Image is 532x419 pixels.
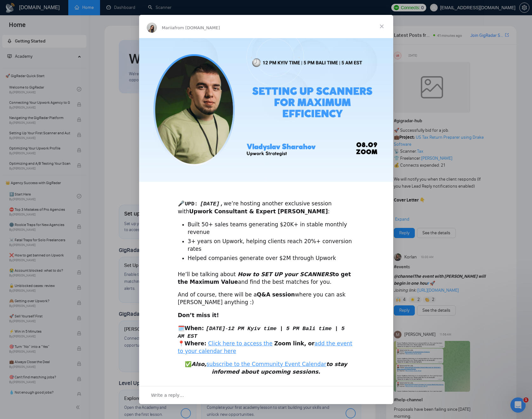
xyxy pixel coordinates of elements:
[188,255,354,262] li: Helped companies generate over $2M through Upwork
[274,340,314,347] b: Zoom link, or
[206,361,326,367] a: subscribe to the Community Event Calendar
[205,325,226,332] code: [DATE]
[139,386,393,404] div: Open conversation and reply
[185,325,204,331] b: When:
[178,340,353,354] a: add the event to your calendar here
[162,25,175,30] span: Mariia
[178,271,351,285] b: to get the Maximum Value
[188,238,354,253] li: 3+ years on Upwork, helping clients reach 20%+ conversion rates
[188,221,354,236] li: Built 50+ sales teams generating $20K+ in stable monthly revenue
[178,271,354,286] div: He’ll be talking about and find the best matches for you.
[238,271,333,277] i: How to SET UP your SCANNERS
[178,325,345,340] code: 12 PM Kyiv time | 5 PM Bali time | 5 AM EST
[178,361,354,376] div: ✅
[192,361,347,375] i: Also, to stay informed about upcoming sessions.
[220,201,224,207] code: ,
[370,15,393,38] span: Close
[178,291,354,306] div: And of course, there will be a where you can ask [PERSON_NAME] anything :)
[185,201,198,207] code: UPD:
[147,23,157,33] img: Profile image for Mariia
[200,201,220,207] code: [DATE]
[174,25,220,30] span: from [DOMAIN_NAME]
[151,391,184,399] span: Write a reply…
[178,325,354,355] div: 🗓️ - 📍
[185,340,206,347] b: Where:
[257,291,295,298] b: Q&A session
[189,208,328,215] b: Upwork Consultant & Expert [PERSON_NAME]
[178,193,354,216] div: 🎤 we’re hosting another exclusive session with :
[178,312,219,318] b: Don’t miss it!
[208,340,273,347] a: Click here to access the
